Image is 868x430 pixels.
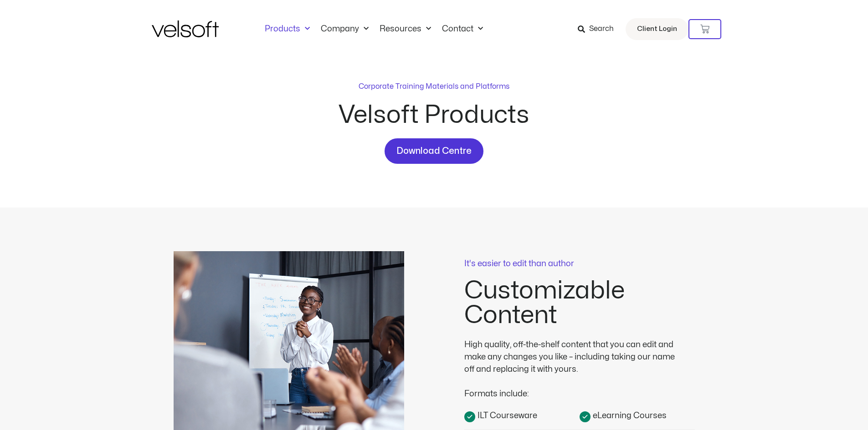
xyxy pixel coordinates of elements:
a: CompanyMenu Toggle [315,24,374,34]
a: ContactMenu Toggle [437,24,488,34]
a: Client Login [626,18,688,40]
span: eLearning Courses [591,410,667,422]
span: Download Centre [396,144,472,158]
a: Download Centre [385,138,483,164]
p: It's easier to edit than author [464,260,695,268]
div: High quality, off-the-shelf content that you can edit and make any changes you like – including t... [464,339,683,375]
span: Search [589,23,614,35]
a: Search [578,21,620,37]
a: ProductsMenu Toggle [259,24,315,34]
a: ResourcesMenu Toggle [374,24,437,34]
span: ILT Courseware [475,410,537,422]
h2: Customizable Content [464,278,695,328]
p: Corporate Training Materials and Platforms [359,81,509,92]
a: ILT Courseware [464,409,580,422]
h2: Velsoft Products [270,103,598,127]
img: Velsoft Training Materials [152,20,219,37]
nav: Menu [259,24,488,34]
div: Formats include: [464,375,683,400]
span: Client Login [637,23,677,35]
